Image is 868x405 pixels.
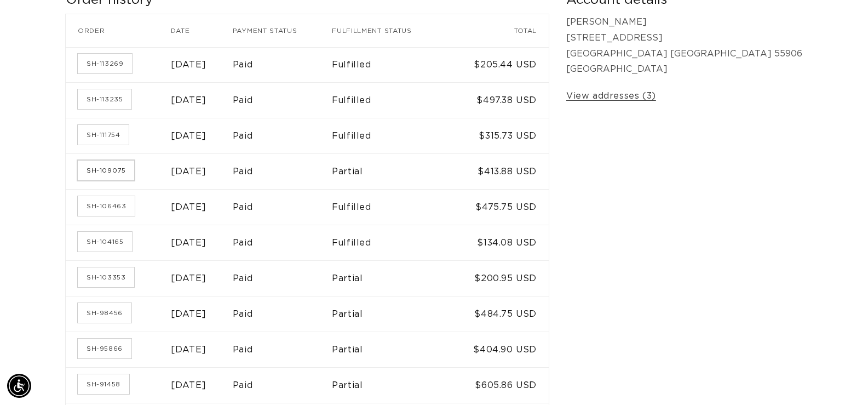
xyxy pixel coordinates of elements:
[171,132,206,140] time: [DATE]
[451,153,549,189] td: $413.88 USD
[451,189,549,225] td: $475.75 USD
[566,88,656,104] a: View addresses (3)
[78,161,134,180] a: Order number SH-109075
[78,374,129,394] a: Order number SH-91458
[233,367,332,403] td: Paid
[332,367,451,403] td: Partial
[78,303,131,323] a: Order number SH-98456
[171,238,206,247] time: [DATE]
[332,296,451,332] td: Partial
[171,203,206,212] time: [DATE]
[813,352,868,405] iframe: Chat Widget
[332,82,451,118] td: Fulfilled
[451,260,549,296] td: $200.95 USD
[171,167,206,176] time: [DATE]
[332,14,451,47] th: Fulfillment status
[566,14,802,77] p: [PERSON_NAME] [STREET_ADDRESS] [GEOGRAPHIC_DATA] [GEOGRAPHIC_DATA] 55906 [GEOGRAPHIC_DATA]
[171,310,206,318] time: [DATE]
[451,296,549,332] td: $484.75 USD
[451,225,549,260] td: $134.08 USD
[233,225,332,260] td: Paid
[233,14,332,47] th: Payment status
[451,332,549,367] td: $404.90 USD
[171,381,206,390] time: [DATE]
[233,189,332,225] td: Paid
[233,332,332,367] td: Paid
[78,125,129,145] a: Order number SH-111754
[66,14,171,47] th: Order
[171,60,206,69] time: [DATE]
[171,14,232,47] th: Date
[78,196,135,216] a: Order number SH-106463
[451,14,549,47] th: Total
[332,47,451,83] td: Fulfilled
[332,118,451,153] td: Fulfilled
[332,332,451,367] td: Partial
[233,153,332,189] td: Paid
[451,47,549,83] td: $205.44 USD
[332,260,451,296] td: Partial
[233,47,332,83] td: Paid
[78,339,131,358] a: Order number SH-95866
[233,118,332,153] td: Paid
[78,89,131,109] a: Order number SH-113235
[171,345,206,354] time: [DATE]
[233,296,332,332] td: Paid
[233,82,332,118] td: Paid
[7,374,31,398] div: Accessibility Menu
[78,54,132,73] a: Order number SH-113269
[78,267,134,287] a: Order number SH-103353
[332,189,451,225] td: Fulfilled
[171,274,206,283] time: [DATE]
[332,153,451,189] td: Partial
[171,96,206,105] time: [DATE]
[451,82,549,118] td: $497.38 USD
[233,260,332,296] td: Paid
[451,118,549,153] td: $315.73 USD
[332,225,451,260] td: Fulfilled
[451,367,549,403] td: $605.86 USD
[78,232,132,252] a: Order number SH-104165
